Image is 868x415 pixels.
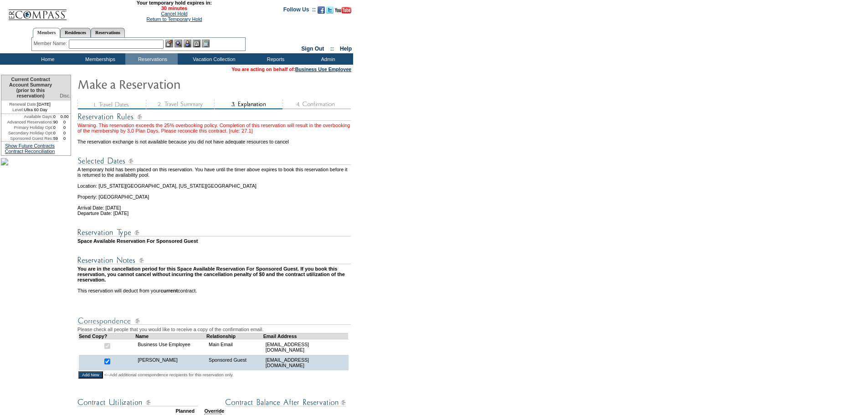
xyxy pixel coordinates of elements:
td: 0 [53,130,59,136]
td: Departure Date: [DATE] [77,210,352,216]
td: Primary Holiday Opt: [1,125,53,130]
img: step2_state3.gif [146,100,214,109]
td: Vacation Collection [178,53,248,65]
input: Add New [78,371,103,379]
a: Subscribe to our YouTube Channel [335,9,351,15]
span: <--Add additional correspondence recipients for this reservation only. [104,372,234,378]
td: You are in the cancellation period for this Space Available Reservation For Sponsored Guest. If y... [77,266,352,282]
strong: Planned [175,408,194,414]
span: Level: [12,107,24,113]
img: step1_state3.gif [77,100,146,109]
a: Members [33,28,61,38]
a: Business Use Employee [295,67,351,72]
td: Location: [US_STATE][GEOGRAPHIC_DATA], [US_STATE][GEOGRAPHIC_DATA] [77,178,352,189]
td: Reservations [125,53,178,65]
td: 0 [58,119,71,125]
td: Email Address [263,333,349,339]
a: Residences [60,28,91,37]
b: current [160,288,178,293]
td: Memberships [73,53,125,65]
a: Contract Reconciliation [5,149,55,154]
td: Name [135,333,206,339]
td: [PERSON_NAME] [135,355,206,370]
td: Business Use Employee [135,339,206,355]
td: 59 [53,136,59,141]
img: Reservation Type [77,227,351,238]
span: Disc. [60,93,71,98]
a: Return to Temporary Hold [147,16,202,22]
img: b_edit.gif [165,40,173,47]
td: Advanced Reservations: [1,119,53,125]
a: Help [340,46,352,52]
td: [EMAIL_ADDRESS][DOMAIN_NAME] [263,339,349,355]
span: Renewal Date: [9,102,37,107]
td: 0 [58,136,71,141]
a: Sign Out [301,46,324,52]
a: Show Future Contracts [5,143,55,149]
td: 0 [58,130,71,136]
div: Member Name: [34,40,69,47]
td: Main Email [206,339,263,355]
a: Reservations [91,28,125,37]
td: Home [21,53,73,65]
a: Follow us on Twitter [326,9,334,15]
img: Reservation Notes [77,255,351,266]
td: Arrival Date: [DATE] [77,200,352,210]
td: Follow Us :: [283,5,316,16]
a: Become our fan on Facebook [318,9,325,15]
td: 0.00 [58,114,71,119]
img: RDM_dest1_shells_test.jpg [1,158,8,165]
td: Property: [GEOGRAPHIC_DATA] [77,189,352,200]
img: Become our fan on Facebook [318,6,325,14]
td: 0 [53,114,59,119]
td: Admin [301,53,353,65]
a: Cancel Hold [161,11,187,16]
span: Please check all people that you would like to receive a copy of the confirmation email. [77,327,263,332]
span: :: [330,46,334,52]
td: 0 [58,125,71,130]
span: 30 minutes [72,5,277,11]
img: subTtlResRules.gif [77,111,351,123]
img: step4_state1.gif [282,100,351,109]
td: Available Days: [1,114,53,119]
img: Contract Balance After Reservation [225,397,346,408]
td: Secondary Holiday Opt: [1,130,53,136]
td: [EMAIL_ADDRESS][DOMAIN_NAME] [263,355,349,370]
td: Ultra 60 Day [1,107,58,114]
img: Follow us on Twitter [326,6,334,14]
strong: Override [204,408,224,414]
td: The reservation exchange is not available because you did not have adequate resources to cancel [77,133,352,144]
td: Relationship [206,333,263,339]
td: Current Contract Account Summary (prior to this reservation) [1,75,58,101]
td: This reservation will deduct from your contract. [77,288,352,293]
td: Sponsored Guest [206,355,263,370]
td: [DATE] [1,101,58,107]
img: Compass Home [8,2,67,20]
img: Make Reservation [77,75,260,93]
td: A temporary hold has been placed on this reservation. You have until the timer above expires to b... [77,167,352,178]
td: Send Copy? [79,333,136,339]
td: 0 [53,125,59,130]
td: Space Available Reservation For Sponsored Guest [77,238,352,244]
img: Reservations [193,40,200,47]
img: Contract Utilization [77,397,198,408]
div: Warning. This reservation exceeds the 25% overbooking policy. Completion of this reservation will... [77,123,352,133]
img: Reservation Dates [77,155,351,167]
td: Sponsored Guest Res: [1,136,53,141]
img: step3_state2.gif [214,100,282,109]
img: View [175,40,182,47]
span: You are acting on behalf of: [231,67,351,72]
img: Impersonate [184,40,191,47]
td: Reports [248,53,301,65]
td: 90 [53,119,59,125]
img: b_calculator.gif [202,40,210,47]
img: Subscribe to our YouTube Channel [335,7,351,14]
